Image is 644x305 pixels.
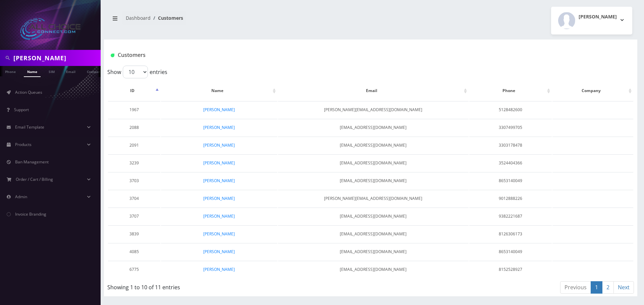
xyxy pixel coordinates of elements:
td: 8126306173 [469,225,552,242]
span: Order / Cart / Billing [16,176,53,182]
th: Email: activate to sort column ascending [278,81,469,100]
td: 1967 [108,101,160,118]
td: 3303178478 [469,137,552,154]
td: [EMAIL_ADDRESS][DOMAIN_NAME] [278,154,469,171]
td: 9382221687 [469,208,552,225]
nav: breadcrumb [109,11,366,30]
th: Phone: activate to sort column ascending [469,81,552,100]
a: Dashboard [126,15,151,21]
a: Phone [2,66,19,76]
a: Next [613,281,634,294]
td: 4085 [108,243,160,260]
td: 2091 [108,137,160,154]
a: [PERSON_NAME] [203,125,235,130]
a: [PERSON_NAME] [203,266,235,272]
button: [PERSON_NAME] [551,7,632,34]
th: Name: activate to sort column ascending [161,81,277,100]
h2: [PERSON_NAME] [579,14,617,20]
a: Company [84,66,106,76]
td: 3839 [108,225,160,242]
td: 2088 [108,119,160,136]
label: Show entries [107,66,167,78]
td: 3239 [108,154,160,171]
td: [EMAIL_ADDRESS][DOMAIN_NAME] [278,243,469,260]
a: [PERSON_NAME] [203,196,235,201]
td: 8653140049 [469,172,552,189]
td: 9012888226 [469,190,552,207]
select: Showentries [123,66,148,78]
span: Support [14,107,29,112]
a: 2 [602,281,614,294]
td: [EMAIL_ADDRESS][DOMAIN_NAME] [278,119,469,136]
td: 3707 [108,208,160,225]
span: Admin [15,194,27,200]
li: Customers [151,14,183,21]
td: 3524404366 [469,154,552,171]
td: 8653140049 [469,243,552,260]
a: [PERSON_NAME] [203,107,235,112]
td: [EMAIL_ADDRESS][DOMAIN_NAME] [278,225,469,242]
a: [PERSON_NAME] [203,213,235,219]
td: 3307499705 [469,119,552,136]
span: Email Template [15,124,44,130]
a: Previous [560,281,591,294]
a: Name [24,66,41,77]
a: [PERSON_NAME] [203,249,235,254]
span: Ban Management [15,159,49,165]
a: [PERSON_NAME] [203,178,235,183]
td: 3704 [108,190,160,207]
td: [EMAIL_ADDRESS][DOMAIN_NAME] [278,172,469,189]
th: ID: activate to sort column descending [108,81,160,100]
input: Search in Company [13,52,99,64]
span: Action Queues [15,89,42,95]
td: [EMAIL_ADDRESS][DOMAIN_NAME] [278,137,469,154]
a: SIM [45,66,58,76]
td: [PERSON_NAME][EMAIL_ADDRESS][DOMAIN_NAME] [278,101,469,118]
td: [PERSON_NAME][EMAIL_ADDRESS][DOMAIN_NAME] [278,190,469,207]
td: 8152528927 [469,261,552,278]
td: [EMAIL_ADDRESS][DOMAIN_NAME] [278,208,469,225]
td: 6775 [108,261,160,278]
div: Showing 1 to 10 of 11 entries [107,281,322,291]
span: Products [15,142,32,147]
a: [PERSON_NAME] [203,142,235,148]
img: All Choice Connect [20,18,80,40]
a: [PERSON_NAME] [203,160,235,166]
h1: Customers [111,52,542,58]
span: Invoice Branding [15,211,46,217]
a: 1 [591,281,602,294]
td: 5128482600 [469,101,552,118]
td: 3703 [108,172,160,189]
a: Email [63,66,79,76]
a: [PERSON_NAME] [203,231,235,237]
td: [EMAIL_ADDRESS][DOMAIN_NAME] [278,261,469,278]
th: Company: activate to sort column ascending [552,81,633,100]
